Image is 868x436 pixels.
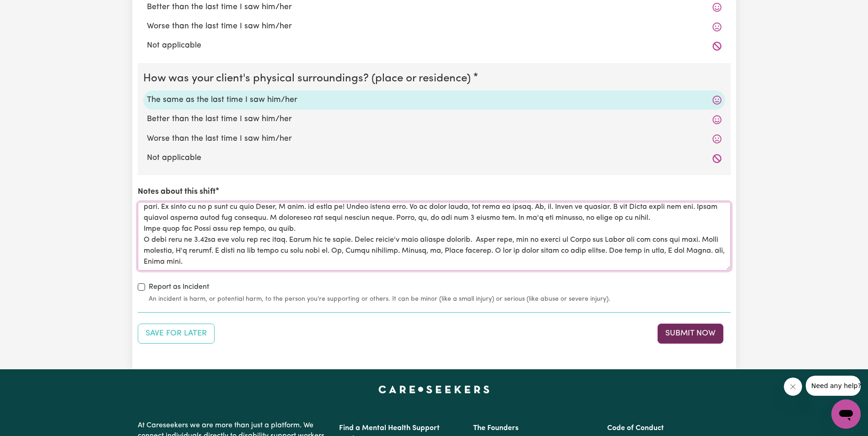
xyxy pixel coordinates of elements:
[147,94,722,106] label: The same as the last time I saw him/her
[147,40,722,52] label: Not applicable
[147,21,722,32] label: Worse than the last time I saw him/her
[147,152,722,164] label: Not applicable
[149,294,731,304] small: An incident is harm, or potential harm, to the person you're supporting or others. It can be mino...
[473,425,518,432] a: The Founders
[149,282,209,292] label: Report as Incident
[138,202,731,271] textarea: Lorem ips do sit ametcon adipisc el sed doe. T incidi Utlab etdo magnaaliq, enimadmi, veniam, qui...
[378,386,490,393] a: Careseekers home page
[658,324,723,344] button: Submit your job report
[831,399,861,429] iframe: Button to launch messaging window
[806,376,861,396] iframe: Message from company
[5,6,55,14] span: Need any help?
[784,378,802,396] iframe: Close message
[147,113,722,125] label: Better than the last time I saw him/her
[138,324,215,344] button: Save your job report
[147,133,722,145] label: Worse than the last time I saw him/her
[143,70,474,87] legend: How was your client's physical surroundings? (place or residence)
[147,1,722,13] label: Better than the last time I saw him/her
[607,425,664,432] a: Code of Conduct
[138,186,216,198] label: Notes about this shift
